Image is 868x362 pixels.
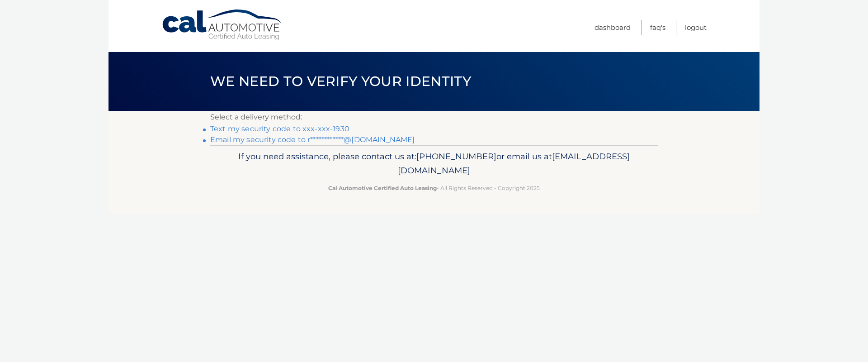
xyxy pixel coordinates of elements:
a: FAQ's [650,20,665,35]
span: [PHONE_NUMBER] [416,151,496,162]
strong: Cal Automotive Certified Auto Leasing [328,185,437,191]
p: - All Rights Reserved - Copyright 2025 [216,183,652,193]
p: If you need assistance, please contact us at: or email us at [216,149,652,178]
a: Cal Automotive [161,9,283,41]
a: Logout [685,20,707,35]
p: Select a delivery method: [210,111,658,124]
span: We need to verify your identity [210,73,471,90]
a: Dashboard [594,20,631,35]
a: Text my security code to xxx-xxx-1930 [210,124,349,133]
